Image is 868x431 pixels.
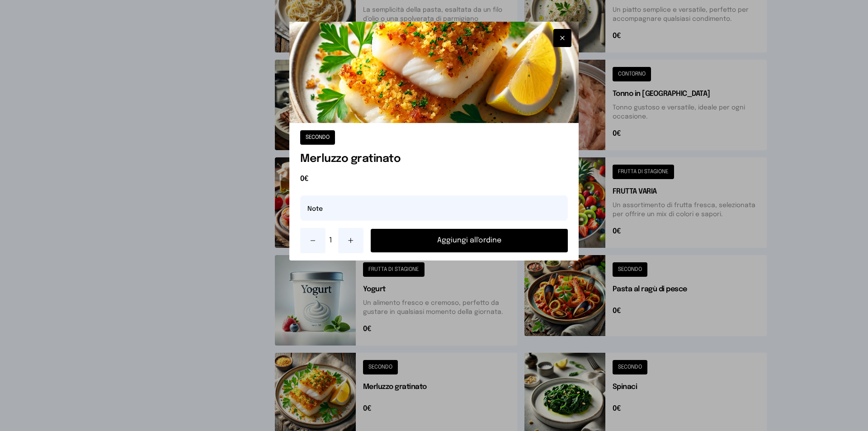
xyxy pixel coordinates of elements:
[289,22,579,123] img: Merluzzo gratinato
[300,152,568,166] h1: Merluzzo gratinato
[300,130,335,145] button: SECONDO
[329,235,335,246] span: 1
[371,229,568,252] button: Aggiungi all'ordine
[300,174,568,185] span: 0€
